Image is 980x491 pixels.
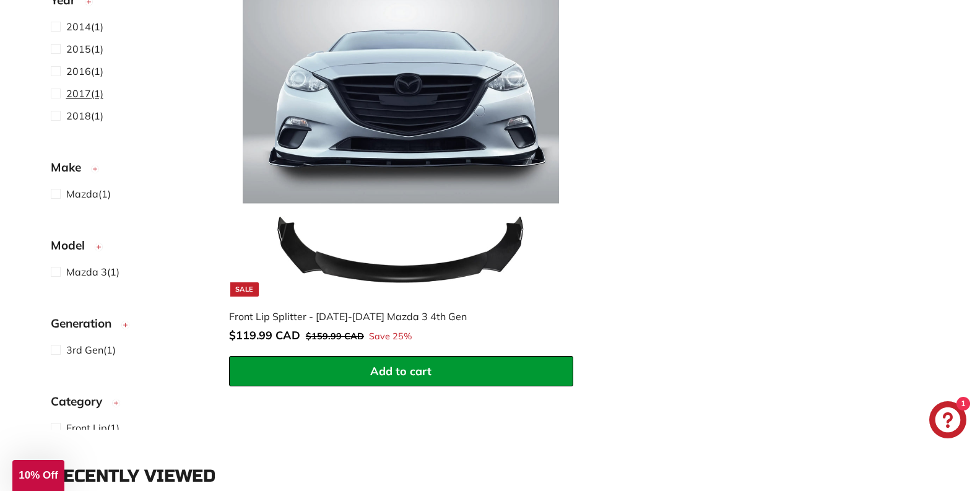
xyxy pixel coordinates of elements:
[66,87,91,100] span: 2017
[51,467,930,486] div: Recently viewed
[66,41,103,56] span: (1)
[51,237,94,254] span: Model
[12,460,64,491] div: 10% Off
[51,159,90,176] span: Make
[51,155,209,186] button: Make
[66,64,103,79] span: (1)
[66,344,103,356] span: 3rd Gen
[66,264,119,279] span: (1)
[66,43,91,55] span: 2015
[66,65,91,77] span: 2016
[66,342,116,357] span: (1)
[51,233,209,264] button: Model
[66,20,91,33] span: 2014
[51,315,121,332] span: Generation
[66,110,91,122] span: 2018
[66,186,111,201] span: (1)
[51,393,111,411] span: Category
[66,19,103,34] span: (1)
[230,282,259,297] div: Sale
[306,331,364,342] span: $159.99 CAD
[51,389,209,420] button: Category
[926,401,970,441] inbox-online-store-chat: Shopify online store chat
[51,311,209,342] button: Generation
[66,108,103,123] span: (1)
[66,188,98,200] span: Mazda
[229,309,561,324] div: Front Lip Splitter - [DATE]-[DATE] Mazda 3 4th Gen
[66,422,107,434] span: Front Lip
[19,469,58,481] span: 10% Off
[66,86,103,101] span: (1)
[369,330,412,344] span: Save 25%
[229,356,573,387] button: Add to cart
[370,364,431,378] span: Add to cart
[66,266,107,278] span: Mazda 3
[229,328,300,342] span: $119.99 CAD
[66,420,119,435] span: (1)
